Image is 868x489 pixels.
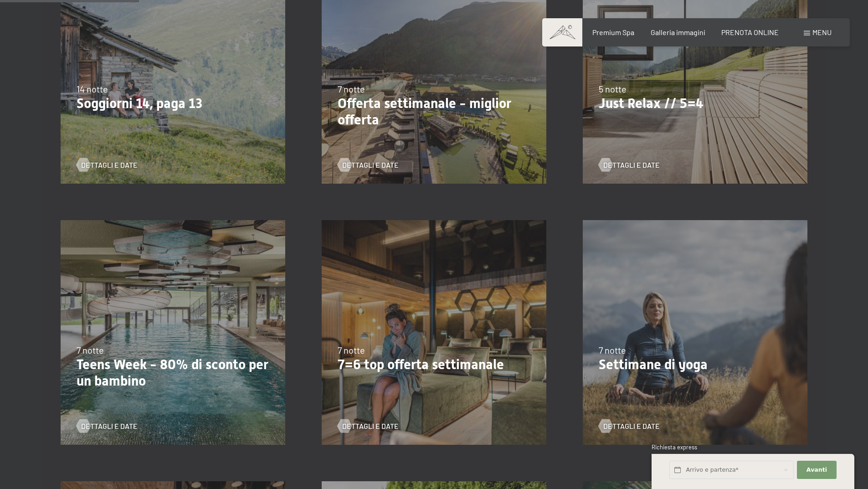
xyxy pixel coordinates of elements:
a: Dettagli e Date [77,421,138,431]
p: 7=6 top offerta settimanale [338,356,530,373]
p: Offerta settimanale - miglior offerta [338,95,530,128]
span: Avanti [806,466,827,474]
p: Settimane di yoga [599,356,791,373]
span: 7 notte [599,345,626,355]
span: 5 notte [599,83,627,94]
a: Galleria immagini [651,28,705,36]
a: Dettagli e Date [599,421,660,431]
a: PRENOTA ONLINE [721,28,779,36]
span: Dettagli e Date [342,160,399,170]
a: Dettagli e Date [338,421,399,431]
p: Soggiorni 14, paga 13 [77,95,269,112]
span: 7 notte [338,345,365,355]
span: Dettagli e Date [81,421,138,431]
a: Dettagli e Date [338,160,399,170]
span: Dettagli e Date [342,421,399,431]
button: Avanti [797,461,836,479]
span: 7 notte [338,83,365,94]
p: Teens Week - 80% di sconto per un bambino [77,356,269,389]
a: Dettagli e Date [77,160,138,170]
span: 7 notte [77,345,104,355]
span: Dettagli e Date [603,160,660,170]
span: Dettagli e Date [81,160,138,170]
a: Premium Spa [592,28,634,36]
a: Dettagli e Date [599,160,660,170]
span: Menu [812,28,832,36]
span: 14 notte [77,83,108,94]
span: Dettagli e Date [603,421,660,431]
span: Richiesta express [652,443,697,451]
p: Just Relax // 5=4 [599,95,791,112]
